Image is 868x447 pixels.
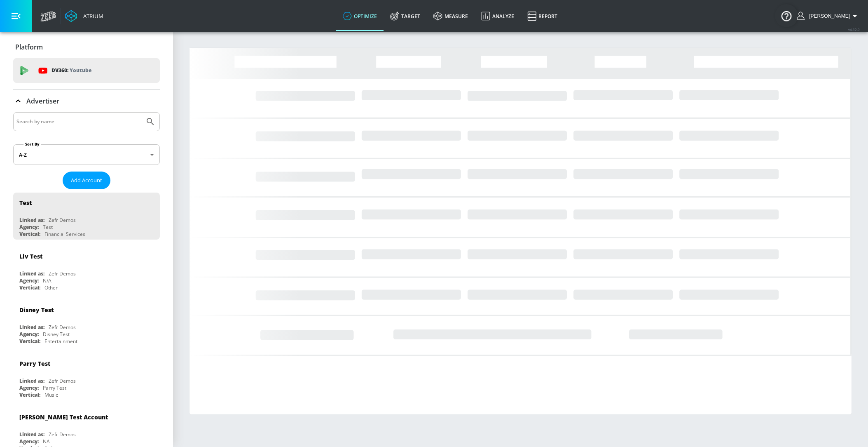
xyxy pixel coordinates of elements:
button: Open Resource Center [775,4,798,27]
div: DV360: Youtube [13,58,160,83]
div: Disney TestLinked as:Zefr DemosAgency:Disney TestVertical:Entertainment [13,300,160,347]
div: A-Z [13,144,160,165]
div: Vertical: [19,338,40,345]
div: NA [43,438,50,445]
div: Parry TestLinked as:Zefr DemosAgency:Parry TestVertical:Music [13,353,160,400]
span: login as: veronica.hernandez@zefr.com [806,13,850,19]
div: Liv TestLinked as:Zefr DemosAgency:N/AVertical:Other [13,246,160,293]
div: Financial Services [44,231,85,238]
a: optimize [336,1,384,31]
div: Entertainment [44,338,77,345]
div: N/A [43,277,51,284]
div: Disney Test [43,331,70,338]
a: Report [521,1,564,31]
div: Disney Test [19,306,54,314]
p: Youtube [70,66,91,75]
div: Zefr Demos [49,270,76,277]
div: Liv Test [19,252,42,260]
a: Atrium [65,10,103,22]
button: [PERSON_NAME] [797,11,860,21]
div: Linked as: [19,431,44,438]
p: Platform [15,42,43,52]
div: Agency: [19,331,39,338]
div: Atrium [80,12,103,20]
div: Agency: [19,223,39,231]
div: Music [44,391,58,398]
div: Test [19,199,32,207]
div: Advertiser [13,89,160,113]
input: Search by name [16,116,141,127]
div: Other [44,284,58,291]
div: Agency: [19,438,39,445]
span: v 4.32.0 [848,27,860,32]
div: TestLinked as:Zefr DemosAgency:TestVertical:Financial Services [13,193,160,240]
div: Linked as: [19,216,44,223]
div: Linked as: [19,377,44,384]
div: Zefr Demos [49,324,76,331]
div: Zefr Demos [49,431,76,438]
div: Test [43,223,53,231]
span: Add Account [71,176,102,185]
div: Platform [13,35,160,59]
a: Target [384,1,427,31]
p: DV360: [51,66,91,75]
div: Linked as: [19,270,44,277]
div: Vertical: [19,231,40,238]
div: Agency: [19,384,39,391]
a: measure [427,1,475,31]
p: Advertiser [26,96,59,106]
div: Agency: [19,277,39,284]
div: Vertical: [19,284,40,291]
button: Add Account [63,172,110,189]
label: Sort By [23,141,41,147]
div: [PERSON_NAME] Test Account [19,413,108,421]
div: Zefr Demos [49,377,76,384]
div: Zefr Demos [49,216,76,223]
div: Vertical: [19,391,40,398]
div: Parry Test [43,384,66,391]
div: Parry Test [19,360,50,367]
div: Linked as: [19,324,44,331]
a: Analyze [475,1,521,31]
